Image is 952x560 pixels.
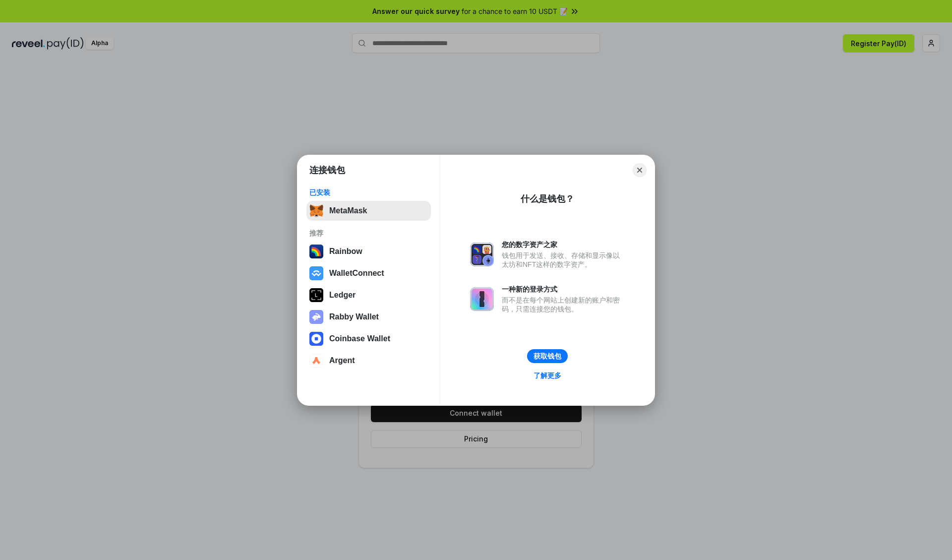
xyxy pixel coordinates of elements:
[502,251,625,269] div: 钱包用于发送、接收、存储和显示像以太坊和NFT这样的数字资产。
[309,354,323,368] img: svg+xml,%3Csvg%20width%3D%2228%22%20height%3D%2228%22%20viewBox%3D%220%200%2028%2028%22%20fill%3D...
[534,352,561,361] div: 获取钱包
[502,285,625,294] div: 一种新的登录方式
[329,356,355,365] div: Argent
[527,349,568,363] button: 获取钱包
[309,332,323,346] img: svg+xml,%3Csvg%20width%3D%2228%22%20height%3D%2228%22%20viewBox%3D%220%200%2028%2028%22%20fill%3D...
[329,206,367,215] div: MetaMask
[329,312,379,321] div: Rabby Wallet
[309,188,428,197] div: 已安装
[309,164,345,176] h1: 连接钱包
[309,288,323,302] img: svg+xml,%3Csvg%20xmlns%3D%22http%3A%2F%2Fwww.w3.org%2F2000%2Fsvg%22%20width%3D%2228%22%20height%3...
[309,229,428,238] div: 推荐
[502,296,625,313] div: 而不是在每个网站上创建新的账户和密码，只需连接您的钱包。
[470,243,494,266] img: svg+xml,%3Csvg%20xmlns%3D%22http%3A%2F%2Fwww.w3.org%2F2000%2Fsvg%22%20fill%3D%22none%22%20viewBox...
[329,334,390,343] div: Coinbase Wallet
[306,263,431,283] button: WalletConnect
[521,193,574,205] div: 什么是钱包？
[309,245,323,258] img: svg+xml,%3Csvg%20width%3D%22120%22%20height%3D%22120%22%20viewBox%3D%220%200%20120%20120%22%20fil...
[309,204,323,218] img: svg+xml,%3Csvg%20fill%3D%22none%22%20height%3D%2233%22%20viewBox%3D%220%200%2035%2033%22%20width%...
[534,371,561,380] div: 了解更多
[329,291,356,300] div: Ledger
[306,351,431,371] button: Argent
[309,266,323,280] img: svg+xml,%3Csvg%20width%3D%2228%22%20height%3D%2228%22%20viewBox%3D%220%200%2028%2028%22%20fill%3D...
[306,242,431,261] button: Rainbow
[502,240,625,249] div: 您的数字资产之家
[528,369,567,382] a: 了解更多
[306,201,431,221] button: MetaMask
[309,310,323,324] img: svg+xml,%3Csvg%20xmlns%3D%22http%3A%2F%2Fwww.w3.org%2F2000%2Fsvg%22%20fill%3D%22none%22%20viewBox...
[633,163,647,177] button: Close
[306,307,431,327] button: Rabby Wallet
[306,285,431,305] button: Ledger
[329,247,362,256] div: Rainbow
[306,329,431,349] button: Coinbase Wallet
[329,269,384,278] div: WalletConnect
[470,287,494,311] img: svg+xml,%3Csvg%20xmlns%3D%22http%3A%2F%2Fwww.w3.org%2F2000%2Fsvg%22%20fill%3D%22none%22%20viewBox...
